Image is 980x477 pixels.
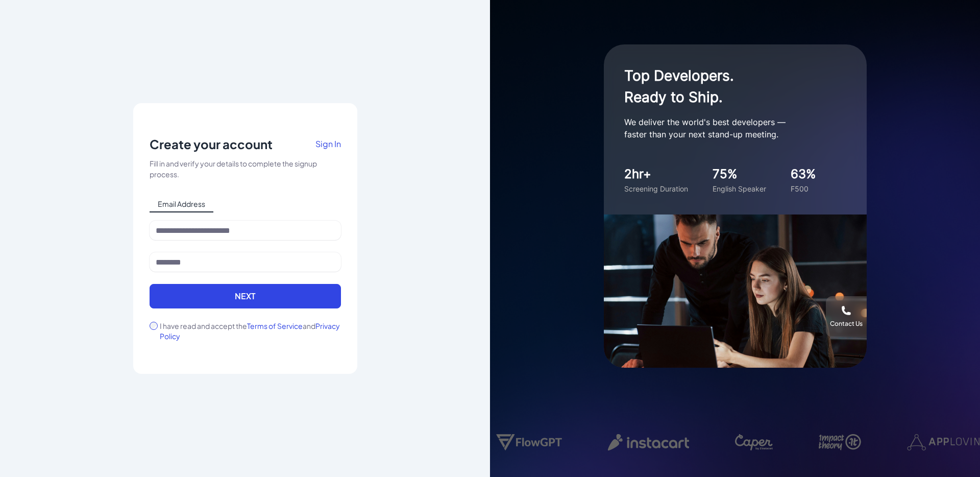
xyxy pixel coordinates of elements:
[830,320,863,328] div: Contact Us
[791,165,816,183] div: 63%
[713,165,766,183] div: 75%
[791,183,816,194] div: F500
[624,165,688,183] div: 2hr+
[826,296,867,337] button: Contact Us
[624,65,828,108] h1: Top Developers. Ready to Ship.
[150,196,213,212] span: Email Address
[624,183,688,194] div: Screening Duration
[713,183,766,194] div: English Speaker
[150,136,273,152] p: Create your account
[150,284,341,308] button: Next
[624,116,828,140] p: We deliver the world's best developers — faster than your next stand-up meeting.
[315,136,341,158] a: Sign In
[315,138,341,149] span: Sign In
[247,321,303,330] span: Terms of Service
[150,158,341,180] div: Fill in and verify your details to complete the signup process.
[160,321,341,341] label: I have read and accept the and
